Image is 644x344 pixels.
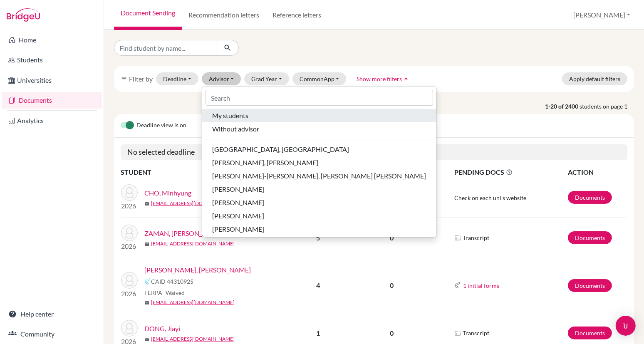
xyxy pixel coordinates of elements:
p: 2026 [121,241,138,251]
span: mail [144,242,149,247]
span: [PERSON_NAME] [212,198,264,208]
b: 1 [316,329,320,337]
p: 0 [349,280,434,290]
img: BANSAL, Ashish Davender [121,272,138,289]
a: Universities [2,72,102,89]
span: mail [144,337,149,342]
span: FERPA [144,288,185,297]
span: Deadline view is on [136,121,186,131]
a: [PERSON_NAME], [PERSON_NAME] [144,265,251,275]
span: Transcript [463,233,489,242]
strong: 1-20 of 2400 [545,102,580,111]
p: 2026 [121,201,138,211]
b: 4 [316,281,320,289]
button: 1 initial forms [463,281,500,290]
button: [PERSON_NAME] [202,196,436,209]
span: My students [212,111,248,121]
h5: No selected deadline [121,144,627,160]
a: Community [2,326,102,342]
span: students on page 1 [580,102,634,111]
button: [PERSON_NAME]-[PERSON_NAME], [PERSON_NAME] [PERSON_NAME] [202,169,436,183]
i: filter_list [121,75,127,82]
a: [EMAIL_ADDRESS][DOMAIN_NAME] [151,335,235,343]
a: Documents [568,327,612,339]
button: [PERSON_NAME] [202,183,436,196]
p: 0 [349,328,434,338]
img: Parchments logo [454,235,461,241]
span: Transcript [463,329,489,337]
img: Common App logo [144,278,151,285]
span: mail [144,201,149,206]
a: CHO, Minhyung [144,188,191,198]
a: Students [2,52,102,68]
i: arrow_drop_up [402,74,410,83]
a: DONG, Jiayi [144,324,180,334]
div: Open Intercom Messenger [616,316,636,336]
p: 2026 [121,289,138,299]
a: [EMAIL_ADDRESS][DOMAIN_NAME] [151,240,235,247]
a: Documents [2,92,102,109]
img: Common App logo [454,282,461,289]
span: [PERSON_NAME] [212,224,264,234]
button: CommonApp [292,72,347,85]
span: Without advisor [212,124,259,134]
img: CHO, Minhyung [121,184,138,201]
span: Filter by [129,75,153,83]
span: PENDING DOCS [454,167,567,177]
a: Documents [568,279,612,292]
span: [PERSON_NAME] [212,211,264,221]
span: mail [144,300,149,305]
button: Without advisor [202,122,436,136]
a: [EMAIL_ADDRESS][DOMAIN_NAME] [151,299,235,306]
input: Find student by name... [114,40,217,56]
th: STUDENT [121,167,287,178]
button: [PERSON_NAME] [202,223,436,236]
button: [PERSON_NAME] [570,7,634,23]
a: Home [2,32,102,48]
img: Parchments logo [454,330,461,337]
a: [EMAIL_ADDRESS][DOMAIN_NAME] [151,200,235,207]
span: [PERSON_NAME]-[PERSON_NAME], [PERSON_NAME] [PERSON_NAME] [212,171,426,181]
span: CAID 44310925 [151,277,193,286]
button: [GEOGRAPHIC_DATA], [GEOGRAPHIC_DATA] [202,143,436,156]
button: Show more filtersarrow_drop_up [349,72,417,85]
button: My students [202,109,436,122]
input: Search [206,90,433,106]
button: Deadline [156,72,198,85]
a: Documents [568,191,612,204]
button: Grad Year [244,72,289,85]
button: [PERSON_NAME], [PERSON_NAME] [202,156,436,169]
button: [PERSON_NAME] [202,209,436,223]
span: Show more filters [357,75,402,82]
span: [GEOGRAPHIC_DATA], [GEOGRAPHIC_DATA] [212,144,349,154]
th: ACTION [567,167,627,178]
a: Documents [568,231,612,244]
button: Advisor [202,72,241,85]
img: ZAMAN, Alexander Jie En [121,225,138,241]
img: DONG, Jiayi [121,320,138,337]
span: [PERSON_NAME] [212,184,264,194]
span: - Waived [162,289,185,296]
button: Apply default filters [562,72,627,85]
b: 5 [316,234,320,242]
span: Check on each uni's website [454,194,526,201]
a: Help center [2,306,102,322]
span: [PERSON_NAME], [PERSON_NAME] [212,158,319,168]
a: ZAMAN, [PERSON_NAME] En [144,228,232,238]
img: Bridge-U [7,8,40,22]
p: 0 [349,233,434,243]
div: Advisor [202,86,437,238]
a: Analytics [2,112,102,129]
